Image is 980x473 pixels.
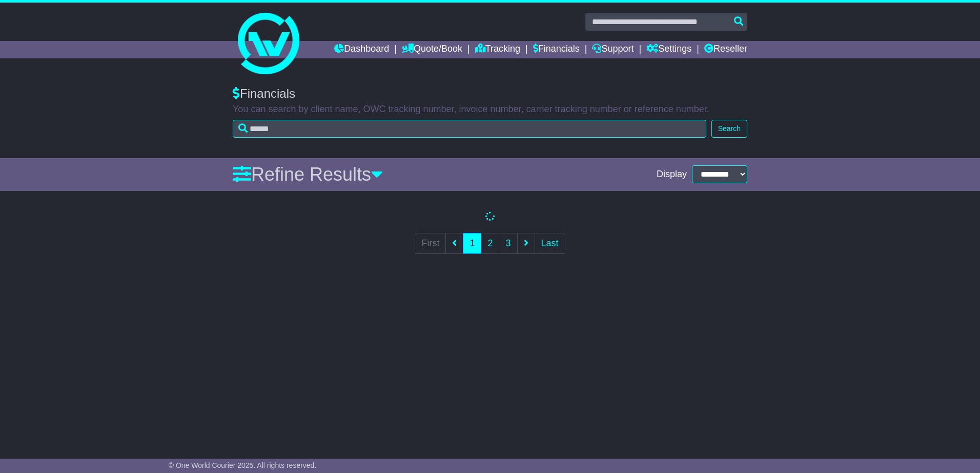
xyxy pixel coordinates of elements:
a: Financials [533,41,580,58]
div: Financials [233,87,747,101]
span: © One World Courier 2025. All rights reserved. [169,461,317,469]
a: 2 [481,233,499,254]
a: Support [592,41,634,58]
a: Refine Results [233,164,383,185]
a: Tracking [475,41,520,58]
p: You can search by client name, OWC tracking number, invoice number, carrier tracking number or re... [233,104,747,115]
a: Quote/Book [402,41,462,58]
a: 1 [463,233,481,254]
button: Search [711,120,747,138]
a: Settings [646,41,691,58]
span: Display [657,169,687,180]
a: Last [535,233,565,254]
a: Reseller [704,41,747,58]
a: Dashboard [334,41,389,58]
a: 3 [499,233,517,254]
